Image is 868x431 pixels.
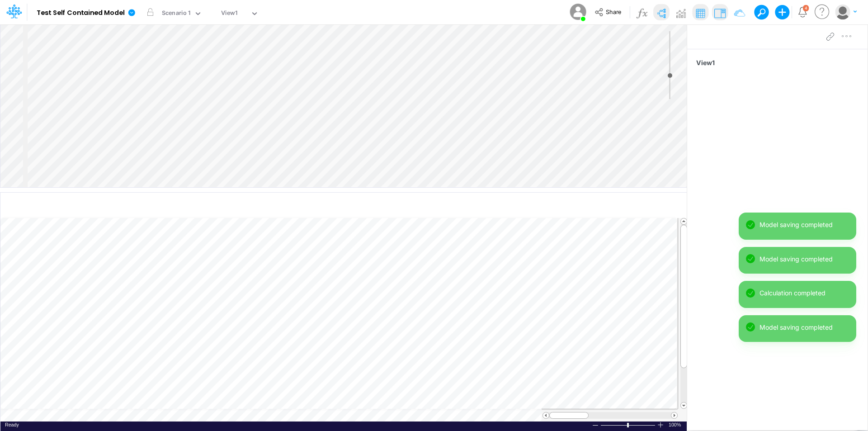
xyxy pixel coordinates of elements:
b: Test Self Contained Model [37,9,124,17]
iframe: FastComments [696,75,868,200]
span: Ready [5,422,19,427]
span: 100% [669,422,682,428]
div: Zoom In [657,422,664,428]
span: View1 [696,58,862,67]
div: In Ready mode [5,422,19,428]
div: Zoom Out [592,422,599,429]
div: Scenario 1 [162,9,191,19]
div: Model saving completed [759,322,849,332]
div: View1 [221,9,237,19]
div: Zoom level [669,422,682,428]
div: Model saving completed [759,254,849,264]
div: Zoom [627,423,629,427]
input: Type a title here [8,197,490,215]
button: Share [590,5,627,19]
div: 4 unread items [805,6,807,10]
div: Zoom [600,422,657,428]
img: User Image Icon [568,2,588,22]
div: Calculation completed [759,288,849,298]
div: Model saving completed [759,220,849,229]
span: Share [606,8,621,15]
a: Notifications [797,7,808,17]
